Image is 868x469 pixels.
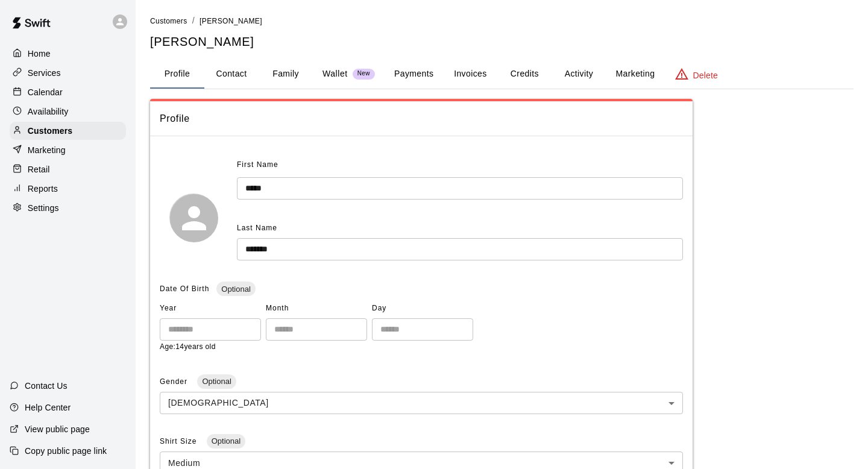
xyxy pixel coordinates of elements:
nav: breadcrumb [150,14,854,28]
button: Contact [204,60,259,89]
a: Customers [150,16,187,25]
p: Wallet [322,68,348,80]
p: Home [28,48,51,60]
span: Age: 14 years old [160,342,216,351]
p: Availability [28,105,69,118]
p: Marketing [28,144,66,156]
span: Customers [150,17,187,25]
button: Credits [497,60,552,89]
p: Help Center [25,401,71,414]
a: Services [10,64,126,82]
h5: [PERSON_NAME] [150,34,854,50]
a: Settings [10,199,126,217]
span: Optional [197,377,236,386]
p: Contact Us [25,380,68,392]
div: basic tabs example [150,60,854,89]
a: Availability [10,102,126,121]
div: [DEMOGRAPHIC_DATA] [160,392,683,414]
span: Date Of Birth [160,285,209,293]
p: Copy public page link [25,445,107,457]
span: First Name [237,156,278,175]
span: Year [160,299,261,318]
p: Settings [28,202,59,214]
span: New [353,70,375,78]
p: Services [28,67,61,79]
p: Delete [693,69,718,81]
a: Marketing [10,141,126,159]
button: Family [259,60,313,89]
button: Invoices [443,60,497,89]
p: Reports [28,183,58,195]
a: Reports [10,180,126,198]
span: Gender [160,377,190,386]
p: View public page [25,423,90,435]
span: Shirt Size [160,437,200,445]
span: [PERSON_NAME] [200,17,262,25]
p: Retail [28,163,50,175]
button: Profile [150,60,204,89]
li: / [192,14,195,27]
a: Calendar [10,83,126,101]
span: Day [372,299,473,318]
span: Optional [207,436,245,445]
a: Home [10,45,126,63]
button: Payments [385,60,443,89]
button: Marketing [606,60,664,89]
span: Last Name [237,224,277,232]
span: Month [266,299,367,318]
p: Calendar [28,86,63,98]
a: Retail [10,160,126,178]
span: Optional [216,285,255,294]
span: Profile [160,111,683,127]
button: Activity [552,60,606,89]
p: Customers [28,125,72,137]
a: Customers [10,122,126,140]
